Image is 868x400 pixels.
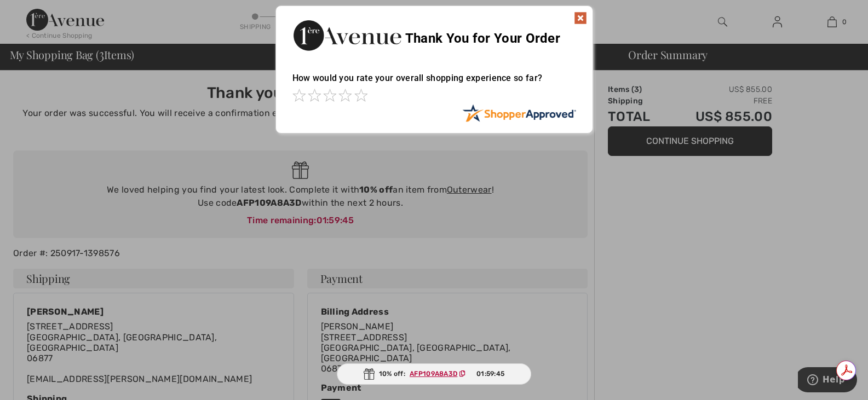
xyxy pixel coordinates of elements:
span: 01:59:45 [476,369,504,379]
span: Thank You for Your Order [405,31,560,46]
img: x [574,11,587,25]
img: Gift.svg [364,368,375,380]
div: 10% off: [337,363,532,385]
div: How would you rate your overall shopping experience so far? [292,62,576,104]
ins: AFP109A8A3D [410,370,457,378]
img: Thank You for Your Order [292,17,402,54]
span: Help [25,8,47,18]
